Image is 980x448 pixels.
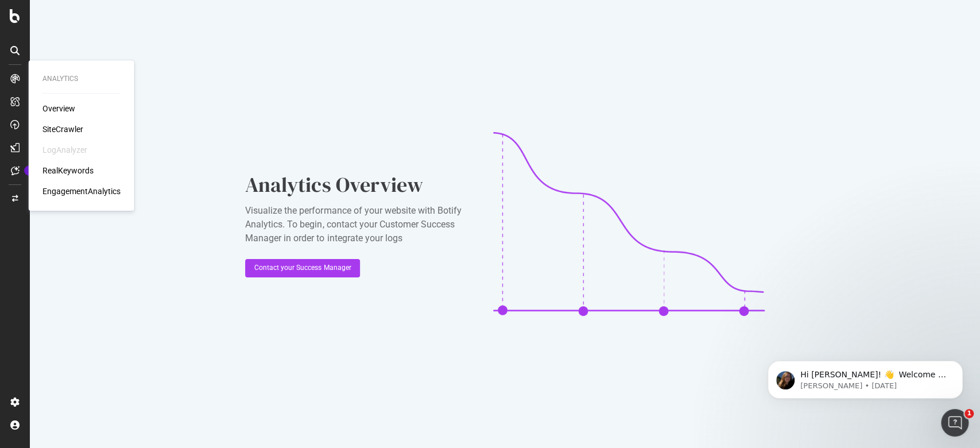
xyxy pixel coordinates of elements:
[245,259,360,277] button: Contact your Success Manager
[941,409,969,437] iframe: Intercom live chat
[42,186,121,197] a: EngagementAnalytics
[24,165,34,176] div: Tooltip anchor
[42,123,83,135] a: SiteCrawler
[245,171,475,199] div: Analytics Overview
[964,409,974,418] span: 1
[750,337,980,417] iframe: Intercom notifications message
[42,74,121,84] div: Analytics
[42,165,94,176] a: RealKeywords
[42,103,75,114] a: Overview
[493,132,764,316] img: CaL_T18e.png
[254,263,351,273] div: Contact your Success Manager
[42,144,87,156] div: LogAnalyzer
[245,204,475,245] div: Visualize the performance of your website with Botify Analytics. To begin, contact your Customer ...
